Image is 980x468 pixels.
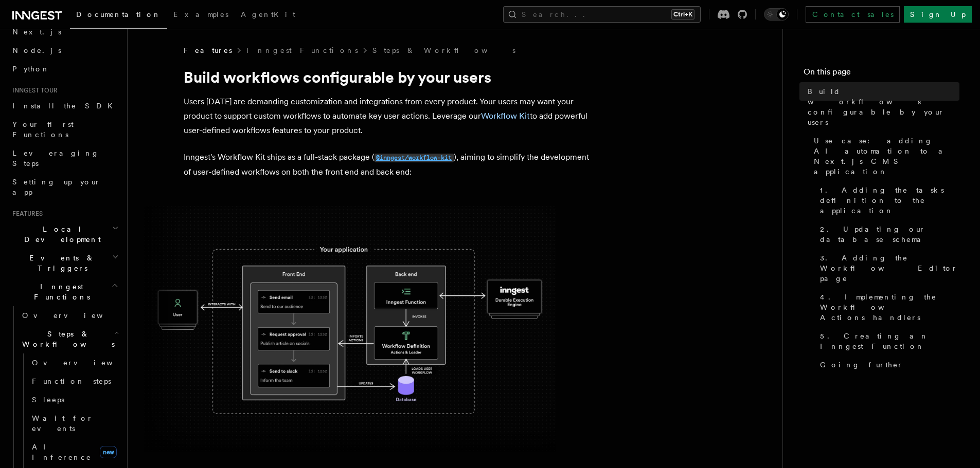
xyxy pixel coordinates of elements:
[804,66,959,82] h4: On this page
[12,149,99,167] span: Leveraging Steps
[372,45,515,55] a: Steps & Workflows
[184,45,232,55] span: Features
[32,443,92,461] span: AI Inference
[32,359,138,367] span: Overview
[241,10,295,18] span: AgentKit
[804,82,959,132] a: Build workflows configurable by your users
[32,377,111,385] span: Function steps
[12,120,74,139] span: Your first Functions
[8,144,121,173] a: Leveraging Steps
[820,292,959,323] span: 4. Implementing the Workflow Actions handlers
[8,210,43,218] span: Features
[184,68,595,86] h1: Build workflows configurable by your users
[820,224,959,245] span: 2. Updating our database schema
[76,10,161,18] span: Documentation
[8,282,111,302] span: Inngest Functions
[173,10,228,18] span: Examples
[808,86,959,127] span: Build workflows configurable by your users
[375,154,454,162] code: @inngest/workflow-kit
[28,390,121,409] a: Sleeps
[8,23,121,41] a: Next.js
[8,249,121,277] button: Events & Triggers
[816,249,959,288] a: 3. Adding the Workflow Editor page
[810,132,959,181] a: Use case: adding AI automation to a Next.js CMS application
[167,3,235,28] a: Examples
[904,6,972,23] a: Sign Up
[503,6,701,23] button: Search...Ctrl+K
[18,329,115,349] span: Steps & Workflows
[820,360,903,370] span: Going further
[28,409,121,438] a: Wait for events
[18,325,121,353] button: Steps & Workflows
[764,8,789,21] button: Toggle dark mode
[12,65,50,73] span: Python
[816,220,959,249] a: 2. Updating our database schema
[8,224,112,245] span: Local Development
[375,152,454,162] a: @inngest/workflow-kit
[12,28,61,36] span: Next.js
[28,372,121,390] a: Function steps
[12,46,61,54] span: Node.js
[12,178,101,196] span: Setting up your app
[8,97,121,115] a: Install the SDK
[184,150,595,179] p: Inngest's Workflow Kit ships as a full-stack package ( ), aiming to simplify the development of u...
[12,102,119,110] span: Install the SDK
[820,253,959,284] span: 3. Adding the Workflow Editor page
[8,115,121,144] a: Your first Functions
[8,253,112,273] span: Events & Triggers
[814,136,959,177] span: Use case: adding AI automation to a Next.js CMS application
[820,331,959,351] span: 5. Creating an Inngest Function
[28,438,121,466] a: AI Inferencenew
[184,95,595,138] p: Users [DATE] are demanding customization and integrations from every product. Your users may want...
[8,41,121,60] a: Node.js
[18,306,121,325] a: Overview
[820,185,959,216] span: 1. Adding the tasks definition to the application
[8,60,121,78] a: Python
[816,288,959,327] a: 4. Implementing the Workflow Actions handlers
[32,414,93,433] span: Wait for events
[100,446,117,458] span: new
[144,206,556,452] img: The Workflow Kit provides a Workflow Engine to compose workflow actions on the back end and a set...
[806,6,900,23] a: Contact sales
[481,111,530,121] a: Workflow Kit
[8,86,58,95] span: Inngest tour
[70,3,167,29] a: Documentation
[246,45,358,55] a: Inngest Functions
[8,220,121,249] button: Local Development
[816,181,959,220] a: 1. Adding the tasks definition to the application
[235,3,301,28] a: AgentKit
[8,277,121,306] button: Inngest Functions
[816,355,959,374] a: Going further
[32,396,64,404] span: Sleeps
[8,173,121,201] a: Setting up your app
[28,353,121,372] a: Overview
[671,9,694,20] kbd: Ctrl+K
[22,311,128,320] span: Overview
[816,327,959,355] a: 5. Creating an Inngest Function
